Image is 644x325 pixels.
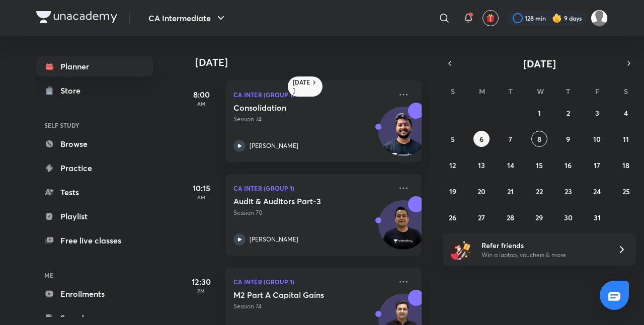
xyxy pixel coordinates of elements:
img: Avatar [379,112,427,160]
h6: Refer friends [481,240,605,251]
p: [PERSON_NAME] [250,235,298,244]
abbr: October 11, 2025 [623,134,629,144]
abbr: October 24, 2025 [593,187,601,196]
button: October 25, 2025 [618,183,634,199]
abbr: October 29, 2025 [535,213,543,222]
img: Company Logo [36,11,117,23]
button: October 7, 2025 [503,131,519,147]
a: Store [36,80,153,101]
button: October 8, 2025 [531,131,547,147]
h5: Audit & Auditors Part-3 [233,196,359,206]
h5: 8:00 [181,89,221,101]
abbr: October 6, 2025 [479,134,484,144]
abbr: October 4, 2025 [624,108,628,118]
a: Playlist [36,206,153,226]
button: [DATE] [457,56,622,70]
h6: [DATE] [293,78,310,95]
a: Tests [36,182,153,202]
h6: ME [36,267,153,284]
p: [PERSON_NAME] [250,141,298,150]
img: Drashti Patel [591,10,608,27]
span: [DATE] [523,57,556,70]
p: Win a laptop, vouchers & more [481,251,605,260]
abbr: October 14, 2025 [507,160,514,170]
abbr: October 27, 2025 [478,213,485,222]
h4: [DATE] [195,56,432,68]
button: October 15, 2025 [531,157,547,173]
abbr: October 30, 2025 [564,213,573,222]
abbr: October 25, 2025 [622,187,630,196]
abbr: October 20, 2025 [477,187,486,196]
a: Company Logo [36,11,117,26]
button: October 21, 2025 [503,183,519,199]
p: Session 74 [233,115,391,124]
p: CA Inter (Group 1) [233,182,391,194]
img: referral [451,239,471,260]
abbr: October 18, 2025 [622,160,629,170]
abbr: October 12, 2025 [449,160,456,170]
button: October 12, 2025 [445,157,461,173]
abbr: October 9, 2025 [566,134,570,144]
abbr: Sunday [451,87,455,96]
p: CA Inter (Group 1) [233,276,391,288]
button: October 19, 2025 [445,183,461,199]
img: Avatar [379,206,427,254]
a: Enrollments [36,284,153,304]
img: streak [552,13,562,23]
button: October 3, 2025 [589,105,605,121]
h5: M2 Part A Capital Gains [233,290,359,300]
a: Free live classes [36,230,153,251]
abbr: October 23, 2025 [565,187,572,196]
p: AM [181,194,221,200]
abbr: October 31, 2025 [594,213,601,222]
p: Session 70 [233,208,391,217]
button: October 24, 2025 [589,183,605,199]
abbr: October 2, 2025 [567,108,570,118]
abbr: October 3, 2025 [595,108,599,118]
abbr: October 10, 2025 [593,134,601,144]
button: October 22, 2025 [531,183,547,199]
h5: 12:30 [181,276,221,288]
button: October 16, 2025 [560,157,576,173]
p: CA Inter (Group 1) [233,89,391,101]
button: October 27, 2025 [473,209,490,225]
button: October 13, 2025 [473,157,490,173]
p: Session 74 [233,302,391,311]
button: October 28, 2025 [503,209,519,225]
button: October 18, 2025 [618,157,634,173]
h5: 10:15 [181,182,221,194]
abbr: October 8, 2025 [537,134,541,144]
button: October 23, 2025 [560,183,576,199]
abbr: October 5, 2025 [451,134,455,144]
p: AM [181,101,221,107]
abbr: October 15, 2025 [536,160,543,170]
button: October 1, 2025 [531,105,547,121]
abbr: October 13, 2025 [478,160,485,170]
h6: SELF STUDY [36,117,153,134]
abbr: Friday [595,87,599,96]
abbr: October 1, 2025 [538,108,541,118]
button: October 11, 2025 [618,131,634,147]
a: Browse [36,134,153,154]
abbr: October 26, 2025 [449,213,456,222]
button: October 4, 2025 [618,105,634,121]
button: October 29, 2025 [531,209,547,225]
button: October 31, 2025 [589,209,605,225]
a: Practice [36,158,153,178]
abbr: October 7, 2025 [509,134,512,144]
button: October 14, 2025 [503,157,519,173]
button: October 6, 2025 [473,131,490,147]
button: avatar [482,10,499,26]
button: October 26, 2025 [445,209,461,225]
button: October 5, 2025 [445,131,461,147]
button: October 9, 2025 [560,131,576,147]
h5: Consolidation [233,103,359,113]
button: October 17, 2025 [589,157,605,173]
abbr: October 19, 2025 [449,187,456,196]
abbr: Tuesday [509,87,513,96]
abbr: October 17, 2025 [594,160,600,170]
img: avatar [486,14,495,23]
abbr: Saturday [624,87,628,96]
a: Planner [36,56,153,76]
abbr: Wednesday [537,87,544,96]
